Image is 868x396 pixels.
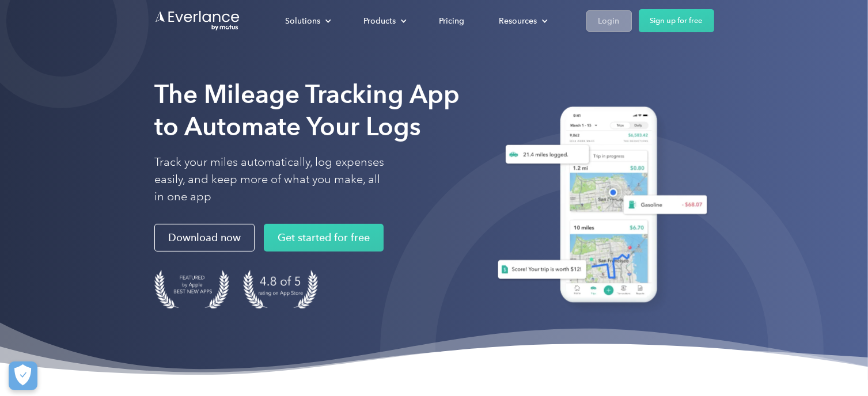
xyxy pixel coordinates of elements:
[598,14,620,28] div: Login
[352,11,416,31] div: Products
[9,361,37,390] button: Cookies Settings
[154,154,385,205] p: Track your miles automatically, log expenses easily, and keep more of what you make, all in one app
[154,10,241,32] a: Go to homepage
[286,14,321,28] div: Solutions
[243,270,318,309] img: 4.9 out of 5 stars on the app store
[274,11,341,31] div: Solutions
[154,224,255,252] a: Download now
[499,14,537,28] div: Resources
[439,14,465,28] div: Pricing
[488,11,558,31] div: Resources
[586,10,632,32] a: Login
[428,11,476,31] a: Pricing
[154,79,460,142] strong: The Mileage Tracking App to Automate Your Logs
[264,224,384,252] a: Get started for free
[639,9,714,32] a: Sign up for free
[484,98,714,316] img: Everlance, mileage tracker app, expense tracking app
[364,14,396,28] div: Products
[154,270,229,309] img: Badge for Featured by Apple Best New Apps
